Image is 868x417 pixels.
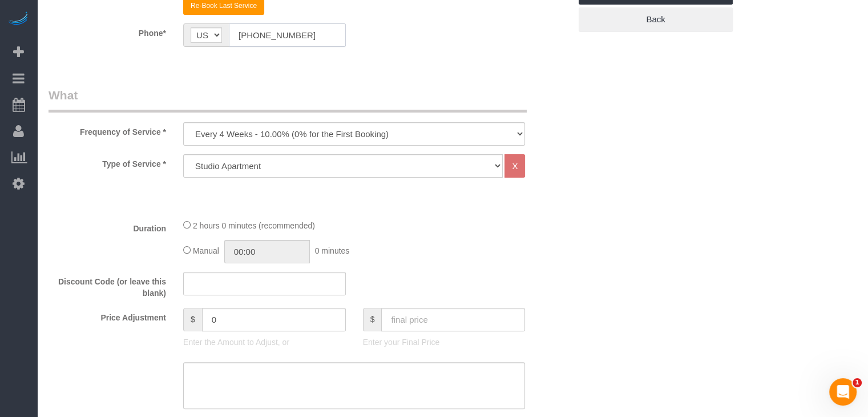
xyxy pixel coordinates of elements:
label: Price Adjustment [40,308,175,323]
span: 1 [853,378,862,387]
label: Phone* [40,23,175,39]
p: Enter the Amount to Adjust, or [183,336,346,348]
span: $ [363,308,382,331]
label: Duration [40,219,175,234]
label: Type of Service * [40,154,175,170]
span: 2 hours 0 minutes (recommended) [193,221,315,230]
a: Back [579,7,733,31]
img: Automaid Logo [7,11,30,27]
label: Frequency of Service * [40,122,175,138]
input: final price [381,308,525,331]
span: $ [183,308,202,331]
input: Phone* [229,23,346,47]
label: Discount Code (or leave this blank) [40,272,175,299]
legend: What [49,87,527,113]
p: Enter your Final Price [363,336,526,348]
span: Manual [193,246,219,255]
span: 0 minutes [315,246,350,255]
iframe: Intercom live chat [829,378,857,406]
